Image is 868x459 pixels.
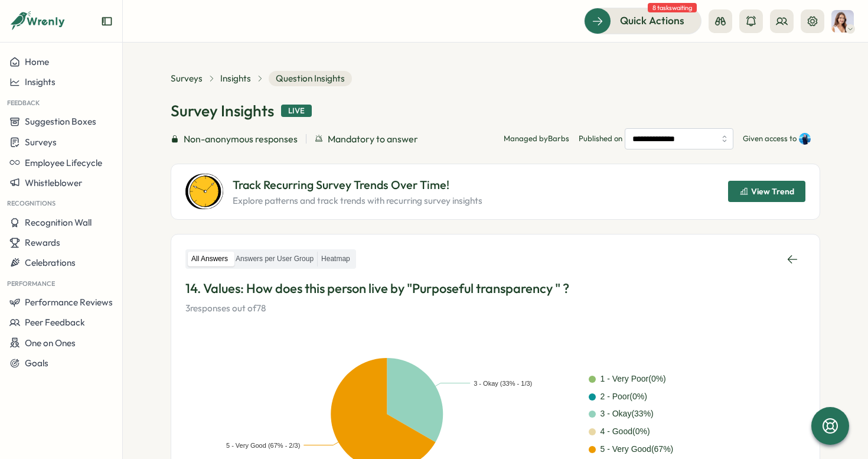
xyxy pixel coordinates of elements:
div: 1 - Very Poor ( 0 %) [601,373,666,386]
span: Non-anonymous responses [184,132,298,147]
p: 14. Values: How does this person live by "Purposeful transparency " ? [185,279,805,298]
text: 3 - Okay (33% - 1/3) [474,380,532,387]
span: Question Insights [269,71,352,86]
span: Recognition Wall [25,217,92,228]
span: One on Ones [25,337,76,349]
span: Insights [25,76,56,87]
label: All Answers [188,252,231,266]
a: Surveys [171,72,203,85]
div: 2 - Poor ( 0 %) [601,390,647,403]
span: Rewards [25,237,60,248]
div: Live [281,105,312,118]
span: Peer Feedback [25,317,85,328]
text: 5 - Very Good (67% - 2/3) [226,442,300,449]
span: 8 tasks waiting [648,3,697,12]
p: Explore patterns and track trends with recurring survey insights [233,194,482,207]
p: Managed by [504,134,569,144]
p: Given access to [743,134,797,144]
span: Employee Lifecycle [25,157,102,168]
span: View Trend [751,187,794,196]
span: Quick Actions [620,13,684,28]
button: View Trend [728,181,805,202]
div: 4 - Good ( 0 %) [601,425,650,438]
p: 3 responses out of 78 [185,302,805,315]
span: Goals [25,357,48,369]
span: Mandatory to answer [328,132,418,147]
h1: Survey Insights [171,100,274,121]
p: Track Recurring Survey Trends Over Time! [233,176,482,194]
label: Answers per User Group [232,252,317,266]
span: Barbs [548,134,569,143]
span: Published on [579,128,733,149]
a: Insights [220,72,251,85]
span: Suggestion Boxes [25,116,96,127]
button: Expand sidebar [101,15,113,27]
div: 3 - Okay ( 33 %) [601,408,654,421]
span: Performance Reviews [25,297,113,308]
span: Whistleblower [25,177,82,188]
span: Surveys [25,136,57,148]
img: Barbs [831,10,854,32]
div: 5 - Very Good ( 67 %) [601,443,674,456]
label: Heatmap [318,252,354,266]
button: Quick Actions [584,8,701,34]
span: Celebrations [25,257,76,268]
span: Home [25,56,49,67]
img: Henry Innis [799,133,811,145]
